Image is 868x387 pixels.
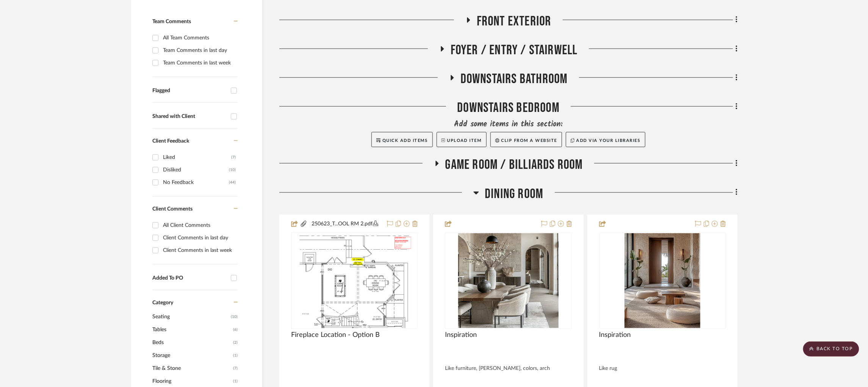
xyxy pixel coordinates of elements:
[233,337,238,349] span: (2)
[291,331,380,340] span: Fireplace Location - Option B
[566,132,646,147] button: Add via your libraries
[485,186,543,202] span: Dining Room
[599,331,631,340] span: Inspiration
[382,138,428,143] span: Quick Add Items
[163,32,236,44] div: All Team Comments
[625,233,700,328] img: Inspiration
[152,300,173,306] span: Category
[293,233,416,328] img: Fireplace Location - Option B
[445,331,477,340] span: Inspiration
[163,244,236,256] div: Client Comments in last week
[163,151,231,164] div: Liked
[163,164,229,176] div: Disliked
[152,19,191,24] span: Team Comments
[233,324,238,336] span: (6)
[803,341,859,357] scroll-to-top-button: BACK TO TOP
[233,362,238,374] span: (7)
[152,362,231,375] span: Tile & Stone
[451,42,578,58] span: Foyer / Entry / Stairwell
[371,132,433,147] button: Quick Add Items
[279,119,738,130] div: Add some items in this section:
[152,349,231,362] span: Storage
[231,151,236,164] div: (7)
[229,164,236,176] div: (10)
[163,219,236,231] div: All Client Comments
[152,88,227,94] div: Flagged
[231,311,238,323] span: (10)
[163,176,229,189] div: No Feedback
[445,157,583,173] span: Game Room / Billiards Room
[477,13,552,30] span: Front Exterior
[233,349,238,362] span: (1)
[490,132,562,147] button: Clip from a website
[437,132,487,147] button: Upload Item
[152,323,231,336] span: Tables
[152,138,189,144] span: Client Feedback
[163,232,236,244] div: Client Comments in last day
[152,113,227,120] div: Shared with Client
[152,275,227,282] div: Added To PO
[152,336,231,349] span: Beds
[229,176,236,189] div: (44)
[163,44,236,57] div: Team Comments in last day
[307,220,382,229] button: 250623_T...OOL RM 2.pdf
[152,206,193,212] span: Client Comments
[461,71,568,87] span: Downstairs Bathroom
[152,310,229,323] span: Seating
[458,233,558,328] img: Inspiration
[163,57,236,69] div: Team Comments in last week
